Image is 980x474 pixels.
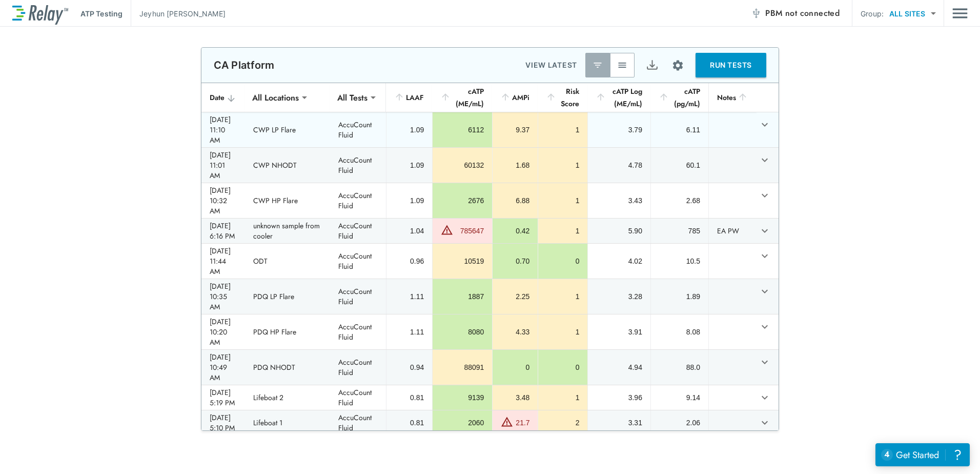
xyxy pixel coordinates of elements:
img: Settings Icon [671,59,684,72]
div: 0 [501,362,529,372]
div: AMPi [500,91,529,104]
button: expand row [756,187,773,204]
div: 10519 [441,256,484,266]
div: 3.43 [596,195,642,206]
button: expand row [756,247,773,265]
div: 0.81 [395,418,424,428]
td: unknown sample from cooler [245,219,330,243]
div: [DATE] 5:10 PM [210,412,237,433]
div: 1.68 [501,160,529,170]
img: Warning [441,224,453,236]
img: Export Icon [646,59,659,72]
div: 10.5 [659,256,700,266]
button: Export [640,53,664,77]
div: 88.0 [659,362,700,372]
div: 0.94 [395,362,424,372]
td: AccuCount Fluid [330,112,386,147]
div: 1 [546,392,579,403]
td: AccuCount Fluid [330,219,386,243]
button: expand row [756,151,773,169]
div: [DATE] 11:44 AM [210,246,237,276]
span: not connected [785,7,840,19]
div: [DATE] 11:01 AM [210,150,237,181]
td: AccuCount Fluid [330,410,386,435]
div: All Tests [330,87,375,108]
div: 21.7 [516,418,529,428]
div: 2676 [441,195,484,206]
iframe: Resource center [875,443,970,466]
button: expand row [756,389,773,406]
td: AccuCount Fluid [330,183,386,218]
div: 0.42 [501,226,529,236]
div: [DATE] 10:20 AM [210,317,237,347]
td: AccuCount Fluid [330,279,386,314]
div: 0.96 [395,256,424,266]
p: CA Platform [214,59,275,71]
div: Notes [717,91,748,104]
img: View All [617,60,627,70]
div: 1.09 [395,160,424,170]
td: ODT [245,244,330,279]
button: RUN TESTS [696,53,766,77]
img: Warning [501,416,513,428]
div: 2060 [441,418,484,428]
div: 3.79 [596,125,642,135]
div: 1 [546,226,579,236]
div: All Locations [245,87,306,108]
div: 6.88 [501,195,529,206]
div: 0.81 [395,392,424,403]
button: expand row [756,222,773,240]
div: 1 [546,125,579,135]
div: [DATE] 10:35 AM [210,281,237,312]
button: Main menu [952,4,968,23]
img: Latest [593,60,603,70]
div: 9139 [441,392,484,403]
div: 60132 [441,160,484,170]
div: [DATE] 6:16 PM [210,221,237,241]
div: 3.96 [596,392,642,403]
div: 60.1 [659,160,700,170]
td: PDQ HP Flare [245,314,330,349]
button: expand row [756,414,773,431]
img: Drawer Icon [952,4,968,23]
td: Lifeboat 2 [245,385,330,410]
div: 6112 [441,125,484,135]
div: 8080 [441,327,484,337]
div: 6.11 [659,125,700,135]
div: 1887 [441,291,484,302]
span: PBM [765,6,840,21]
div: cATP (ME/mL) [440,85,484,110]
td: Lifeboat 1 [245,410,330,435]
div: 3.28 [596,291,642,302]
td: EA PW [708,219,756,243]
div: cATP Log (ME/mL) [596,85,642,110]
div: 785 [659,226,700,236]
td: PDQ NHODT [245,350,330,385]
td: CWP LP Flare [245,112,330,147]
img: LuminUltra Relay [12,3,68,25]
td: CWP HP Flare [245,183,330,218]
div: 9.14 [659,392,700,403]
div: 4.33 [501,327,529,337]
div: 5.90 [596,226,642,236]
div: 1.89 [659,291,700,302]
td: AccuCount Fluid [330,244,386,279]
td: AccuCount Fluid [330,385,386,410]
p: Jeyhun [PERSON_NAME] [139,8,226,19]
div: 0.70 [501,256,529,266]
div: 8.08 [659,327,700,337]
div: 2.68 [659,195,700,206]
div: 2 [546,418,579,428]
div: 2.25 [501,291,529,302]
td: CWP NHODT [245,148,330,183]
button: expand row [756,283,773,300]
td: PDQ LP Flare [245,279,330,314]
div: [DATE] 11:10 AM [210,114,237,145]
div: 3.91 [596,327,642,337]
th: Date [201,83,245,112]
button: Site setup [664,52,691,79]
div: Risk Score [546,85,579,110]
p: Group: [861,8,884,19]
